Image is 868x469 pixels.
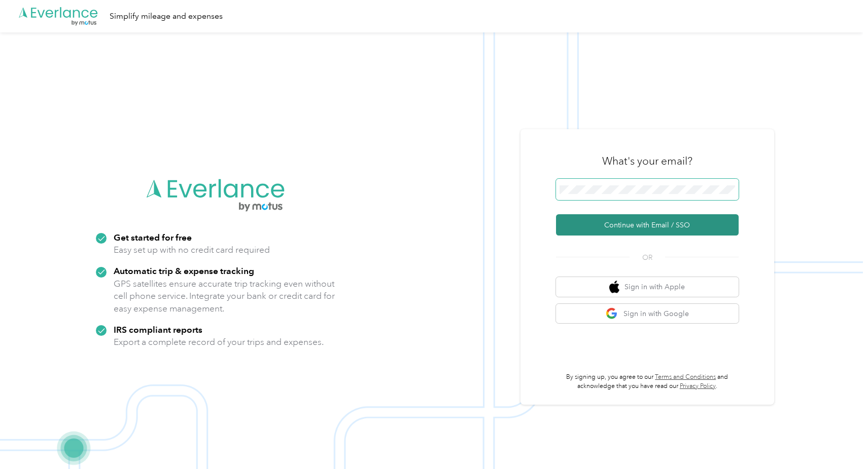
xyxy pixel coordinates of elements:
[114,232,192,243] strong: Get started for free
[609,281,619,293] img: apple logo
[114,265,254,276] strong: Automatic trip & expense tracking
[556,373,739,390] p: By signing up, you agree to our and acknowledge that you have read our .
[114,324,202,335] strong: IRS compliant reports
[602,154,692,168] h3: What's your email?
[680,382,716,390] a: Privacy Policy
[110,10,223,23] div: Simplify mileage and expenses
[114,244,270,256] p: Easy set up with no credit card required
[114,278,335,315] p: GPS satellites ensure accurate trip tracking even without cell phone service. Integrate your bank...
[655,373,716,381] a: Terms and Conditions
[556,304,739,324] button: google logoSign in with Google
[630,252,665,263] span: OR
[556,214,739,236] button: Continue with Email / SSO
[556,277,739,297] button: apple logoSign in with Apple
[606,307,618,320] img: google logo
[114,336,324,348] p: Export a complete record of your trips and expenses.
